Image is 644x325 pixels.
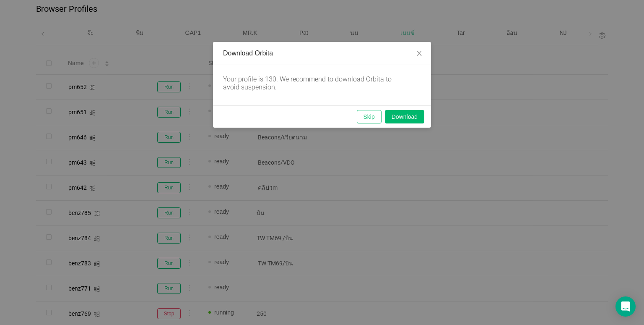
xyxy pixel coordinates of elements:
i: icon: close [416,50,423,57]
div: Download Orbita [223,49,421,58]
button: Download [385,110,424,123]
div: Your profile is 130. We recommend to download Orbita to avoid suspension. [223,75,408,91]
button: Close [408,42,431,66]
button: Skip [357,110,382,123]
div: Open Intercom Messenger [615,296,636,317]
